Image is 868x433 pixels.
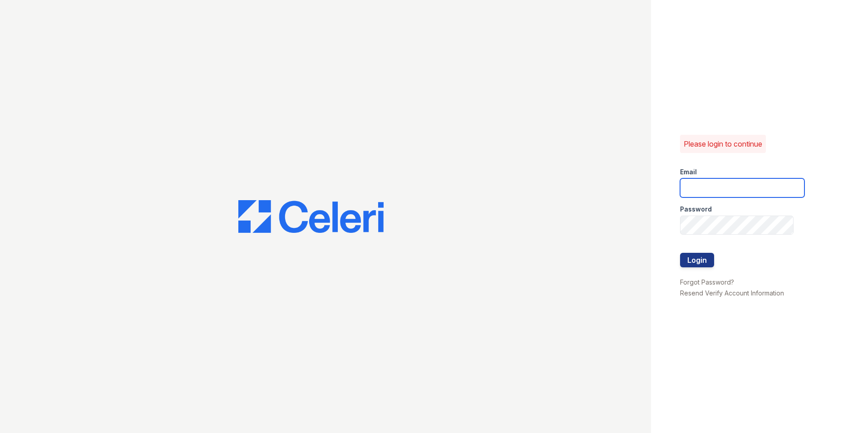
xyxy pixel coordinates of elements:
img: CE_Logo_Blue-a8612792a0a2168367f1c8372b55b34899dd931a85d93a1a3d3e32e68fde9ad4.png [238,200,384,233]
button: Login [680,253,714,267]
p: Please login to continue [684,138,762,149]
label: Email [680,167,697,177]
a: Resend Verify Account Information [680,289,784,297]
a: Forgot Password? [680,278,734,286]
label: Password [680,205,712,214]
